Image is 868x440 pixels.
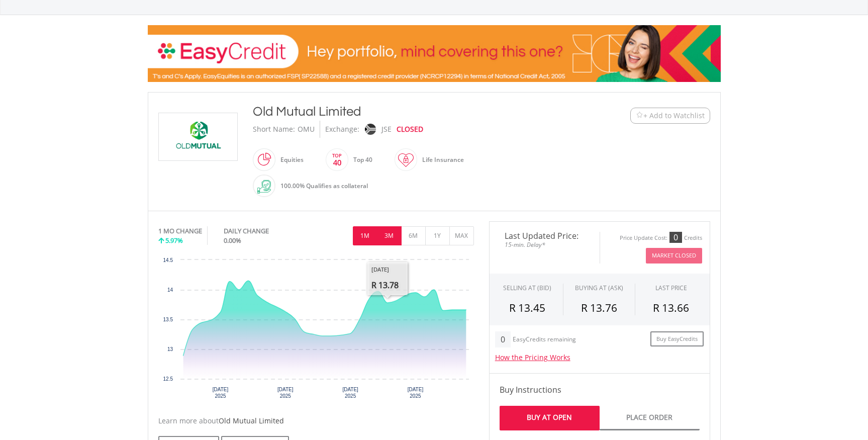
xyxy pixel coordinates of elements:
[669,232,682,243] div: 0
[643,111,705,121] span: + Add to Watchlist
[160,113,236,160] img: EQU.ZA.OMU.png
[163,376,173,382] text: 12.5
[500,406,600,430] a: Buy At Open
[353,226,377,245] button: 1M
[163,317,173,322] text: 13.5
[581,301,617,315] span: R 13.76
[158,416,474,426] div: Learn more about
[449,226,474,245] button: MAX
[381,121,392,138] div: JSE
[407,387,423,399] text: [DATE] 2025
[655,284,687,292] div: LAST PRICE
[280,182,368,190] span: 100.00% Qualifies as collateral
[495,353,570,362] a: How the Pricing Works
[650,331,704,347] a: Buy EasyCredits
[497,240,592,249] span: 15-min. Delay*
[158,226,202,236] div: 1 MO CHANGE
[364,124,375,135] img: jse.png
[212,387,228,399] text: [DATE] 2025
[158,255,474,406] svg: Interactive chart
[684,234,702,242] div: Credits
[575,284,623,292] span: BUYING AT (ASK)
[348,148,372,172] div: Top 40
[630,108,710,124] button: Watchlist + Add to Watchlist
[600,406,700,430] a: Place Order
[500,384,700,396] h4: Buy Instructions
[224,236,241,245] span: 0.00%
[401,226,426,245] button: 6M
[497,232,592,240] span: Last Updated Price:
[377,226,402,245] button: 3M
[513,336,576,344] div: EasyCredits remaining
[165,236,183,245] span: 5.97%
[503,284,551,292] div: SELLING AT (BID)
[275,148,304,172] div: Equities
[277,387,294,399] text: [DATE] 2025
[653,301,689,315] span: R 13.66
[148,25,721,82] img: EasyCredit Promotion Banner
[509,301,545,315] span: R 13.45
[253,121,295,138] div: Short Name:
[325,121,359,138] div: Exchange:
[167,346,173,352] text: 13
[397,121,423,138] div: CLOSED
[219,416,284,425] span: Old Mutual Limited
[253,103,568,121] div: Old Mutual Limited
[417,148,464,172] div: Life Insurance
[620,234,667,242] div: Price Update Cost:
[167,287,173,293] text: 14
[257,180,271,194] img: collateral-qualifying-green.svg
[163,257,173,263] text: 14.5
[342,387,358,399] text: [DATE] 2025
[495,331,511,347] div: 0
[636,112,643,119] img: Watchlist
[425,226,450,245] button: 1Y
[158,255,474,406] div: Chart. Highcharts interactive chart.
[646,248,702,263] button: Market Closed
[298,121,315,138] div: OMU
[224,226,303,236] div: DAILY CHANGE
